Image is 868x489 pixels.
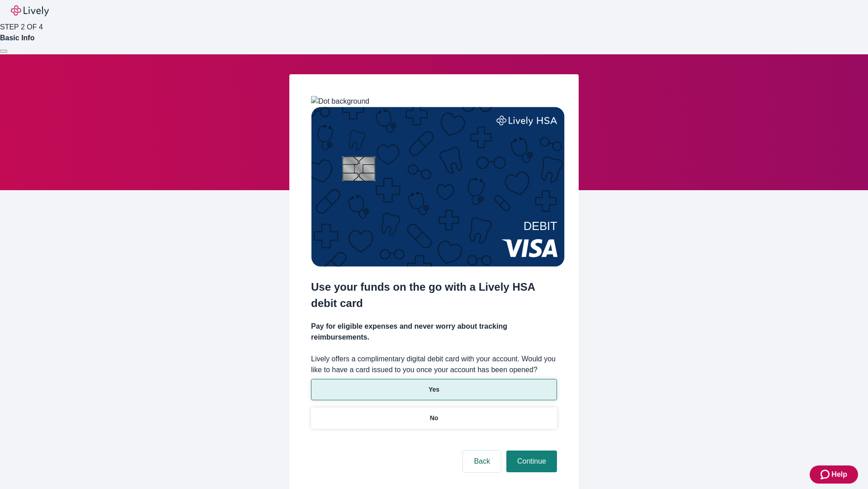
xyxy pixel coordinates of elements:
[831,469,847,480] span: Help
[506,451,557,472] button: Continue
[311,107,565,267] img: Debit card
[430,413,439,423] p: No
[311,279,557,312] h2: Use your funds on the go with a Lively HSA debit card
[311,407,557,429] button: No
[463,451,501,472] button: Back
[429,385,439,394] p: Yes
[821,469,831,480] svg: Zendesk support icon
[311,96,369,107] img: Dot background
[11,5,49,16] img: Lively
[311,354,557,375] label: Lively offers a complimentary digital debit card with your account. Would you like to have a card...
[311,321,557,343] h4: Pay for eligible expenses and never worry about tracking reimbursements.
[311,379,557,400] button: Yes
[810,465,858,484] button: Zendesk support iconHelp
